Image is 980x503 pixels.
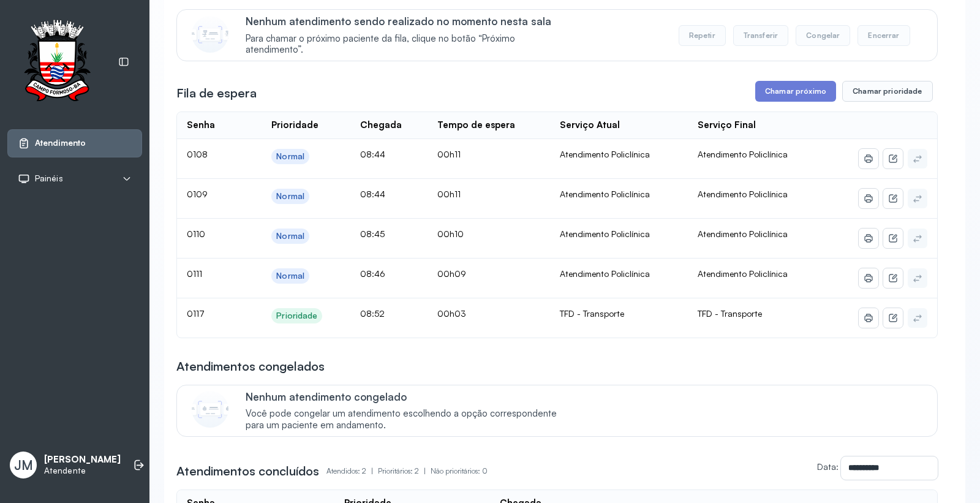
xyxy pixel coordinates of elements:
span: 00h11 [437,189,461,199]
button: Congelar [796,25,850,46]
div: Serviço Atual [560,119,620,131]
span: 0110 [187,229,205,239]
p: Nenhum atendimento sendo realizado no momento nesta sala [246,15,570,28]
span: TFD - Transporte [698,308,762,319]
button: Encerrar [858,25,910,46]
button: Chamar prioridade [842,81,933,102]
span: Atendimento Policlínica [698,268,788,279]
span: Atendimento Policlínica [698,149,788,159]
span: 08:44 [360,149,385,159]
div: Atendimento Policlínica [560,229,678,240]
label: Data: [817,461,839,472]
h3: Fila de espera [176,85,257,102]
div: Chegada [360,119,402,131]
span: 08:44 [360,189,385,199]
span: 0109 [187,189,208,199]
div: Senha [187,119,215,131]
span: 00h10 [437,229,464,239]
span: | [424,466,426,475]
img: Imagem de CalloutCard [192,16,228,53]
div: Atendimento Policlínica [560,189,678,200]
div: Prioridade [276,311,317,321]
a: Atendimento [18,137,132,149]
button: Transferir [733,25,789,46]
div: Serviço Final [698,119,756,131]
span: 08:46 [360,268,385,279]
div: Normal [276,271,304,281]
img: Imagem de CalloutCard [192,391,228,428]
span: 00h03 [437,308,466,319]
div: Normal [276,231,304,241]
div: Atendimento Policlínica [560,268,678,279]
span: 00h11 [437,149,461,159]
span: Painéis [35,173,63,184]
p: Não prioritários: 0 [431,463,488,480]
p: [PERSON_NAME] [44,454,121,466]
span: | [371,466,373,475]
div: Normal [276,151,304,162]
span: 00h09 [437,268,466,279]
span: Você pode congelar um atendimento escolhendo a opção correspondente para um paciente em andamento. [246,408,570,431]
div: TFD - Transporte [560,308,678,319]
button: Chamar próximo [755,81,836,102]
div: Normal [276,191,304,202]
span: Atendimento Policlínica [698,189,788,199]
span: Para chamar o próximo paciente da fila, clique no botão “Próximo atendimento”. [246,33,570,56]
h3: Atendimentos concluídos [176,463,319,480]
p: Nenhum atendimento congelado [246,390,570,403]
p: Atendidos: 2 [326,463,378,480]
span: 08:52 [360,308,385,319]
span: Atendimento [35,138,86,148]
span: 0108 [187,149,208,159]
span: 0117 [187,308,205,319]
span: 08:45 [360,229,385,239]
p: Atendente [44,466,121,476]
img: Logotipo do estabelecimento [13,20,101,105]
span: 0111 [187,268,202,279]
button: Repetir [679,25,726,46]
h3: Atendimentos congelados [176,358,325,375]
p: Prioritários: 2 [378,463,431,480]
span: Atendimento Policlínica [698,229,788,239]
div: Atendimento Policlínica [560,149,678,160]
div: Tempo de espera [437,119,515,131]
div: Prioridade [271,119,318,131]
